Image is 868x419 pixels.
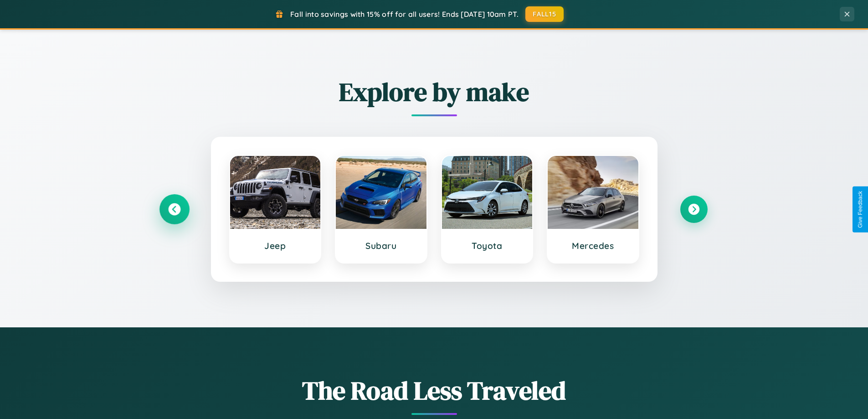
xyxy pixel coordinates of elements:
h3: Toyota [451,240,524,251]
button: FALL15 [525,6,564,22]
h3: Mercedes [557,240,629,251]
h3: Jeep [239,240,312,251]
h2: Explore by make [161,74,708,109]
span: Fall into savings with 15% off for all users! Ends [DATE] 10am PT. [290,10,519,19]
h3: Subaru [345,240,417,251]
h1: The Road Less Traveled [161,373,708,408]
div: Give Feedback [857,191,863,228]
